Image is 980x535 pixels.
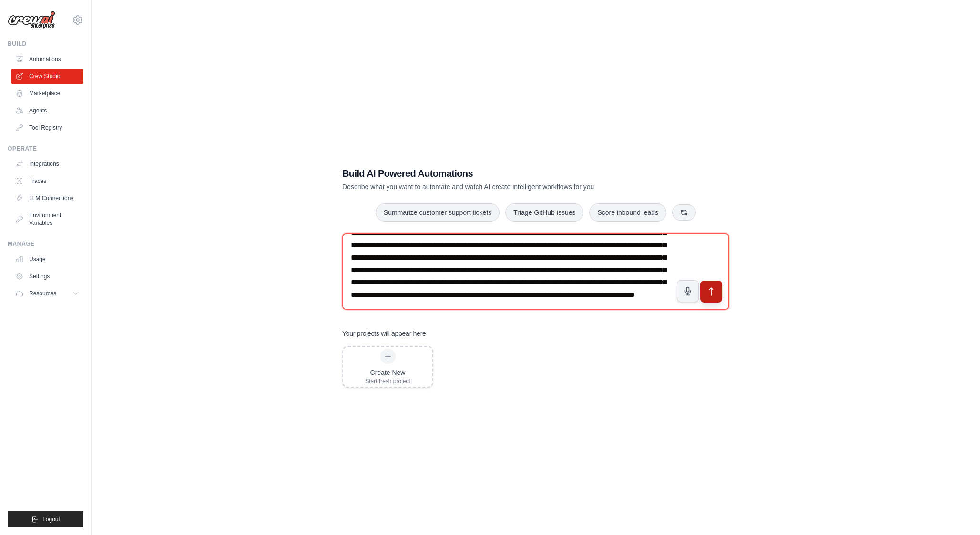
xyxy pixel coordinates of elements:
div: Create New [365,368,410,377]
p: Describe what you want to automate and watch AI create intelligent workflows for you [342,182,663,192]
a: Integrations [11,156,83,172]
iframe: Chat Widget [932,489,980,535]
h3: Your projects will appear here [342,329,426,338]
div: Manage [8,240,83,248]
button: Click to speak your automation idea [677,280,699,302]
button: Score inbound leads [589,203,666,222]
button: Get new suggestions [672,204,696,221]
button: Logout [8,511,83,527]
button: Resources [11,286,83,301]
a: Marketplace [11,86,83,101]
button: Summarize customer support tickets [376,203,500,222]
a: Environment Variables [11,208,83,231]
a: Automations [11,51,83,67]
a: Settings [11,269,83,284]
a: Agents [11,103,83,118]
button: Triage GitHub issues [505,203,583,222]
div: Start fresh project [365,377,410,385]
span: Logout [42,515,60,523]
a: Traces [11,173,83,189]
h1: Build AI Powered Automations [342,167,663,180]
a: Usage [11,252,83,267]
a: LLM Connections [11,191,83,206]
a: Crew Studio [11,69,83,84]
a: Tool Registry [11,120,83,135]
span: Resources [29,290,56,297]
img: Logo [8,11,55,29]
div: Build [8,40,83,48]
div: Operate [8,145,83,152]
